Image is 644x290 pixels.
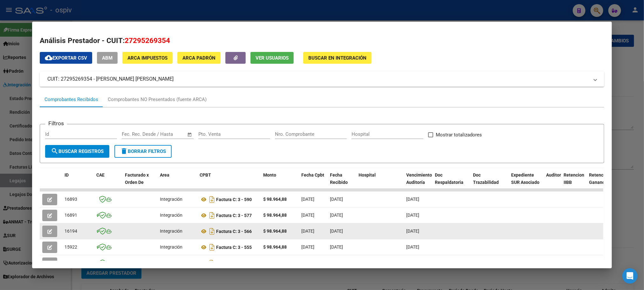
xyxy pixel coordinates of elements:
[125,36,170,45] span: 27295269354
[208,242,216,252] i: Descargar documento
[406,172,432,185] span: Vencimiento Auditoría
[216,229,252,234] strong: Factura C: 3 - 566
[94,168,122,196] datatable-header-cell: CAE
[261,168,299,196] datatable-header-cell: Monto
[263,228,287,234] strong: $ 98.964,88
[356,168,404,196] datatable-header-cell: Hospital
[160,197,182,202] span: Integración
[65,260,77,265] span: 15584
[586,168,612,196] datatable-header-cell: Retención Ganancias
[301,172,324,178] span: Fecha Cpbt
[470,168,509,196] datatable-header-cell: Doc Trazabilidad
[511,172,539,185] span: Expediente SUR Asociado
[308,55,367,61] span: Buscar en Integración
[186,131,193,138] button: Open calendar
[160,260,182,265] span: Integración
[65,197,77,202] span: 16893
[564,172,584,185] span: Retencion IIBB
[473,172,499,185] span: Doc Trazabilidad
[102,55,113,61] span: ABM
[208,194,216,205] i: Descargar documento
[157,168,197,196] datatable-header-cell: Area
[51,147,58,155] mat-icon: search
[208,226,216,236] i: Descargar documento
[561,168,586,196] datatable-header-cell: Retencion IIBB
[45,119,67,127] h3: Filtros
[65,228,77,234] span: 16194
[301,228,314,234] span: [DATE]
[509,168,544,196] datatable-header-cell: Expediente SUR Asociado
[127,55,168,61] span: ARCA Impuestos
[120,149,166,154] span: Borrar Filtros
[435,172,463,185] span: Doc Respaldatoria
[406,260,419,265] span: [DATE]
[160,213,182,218] span: Integración
[160,228,182,234] span: Integración
[125,172,149,185] span: Facturado x Orden De
[299,168,327,196] datatable-header-cell: Fecha Cpbt
[359,172,376,178] span: Hospital
[303,52,372,64] button: Buscar en Integración
[51,149,104,154] span: Buscar Registros
[177,52,221,64] button: ARCA Padrón
[263,213,287,218] strong: $ 98.964,88
[622,268,638,284] div: Open Intercom Messenger
[301,197,314,202] span: [DATE]
[97,52,118,64] button: ABM
[250,52,294,64] button: Ver Usuarios
[160,244,182,250] span: Integración
[114,145,172,158] button: Borrar Filtros
[330,197,343,202] span: [DATE]
[200,172,211,178] span: CPBT
[544,168,561,196] datatable-header-cell: Auditoria
[301,213,314,218] span: [DATE]
[216,245,252,250] strong: Factura C: 3 - 555
[327,168,356,196] datatable-header-cell: Fecha Recibido
[404,168,432,196] datatable-header-cell: Vencimiento Auditoría
[65,172,69,178] span: ID
[330,213,343,218] span: [DATE]
[263,172,276,178] span: Monto
[40,52,92,64] button: Exportar CSV
[301,260,314,265] span: [DATE]
[122,168,157,196] datatable-header-cell: Facturado x Orden De
[108,96,207,103] div: Comprobantes NO Presentados (fuente ARCA)
[40,71,604,87] mat-expansion-panel-header: CUIT: 27295269354 - [PERSON_NAME] [PERSON_NAME]
[96,172,105,178] span: CAE
[436,131,482,139] span: Mostrar totalizadores
[45,96,98,103] div: Comprobantes Recibidos
[256,55,289,61] span: Ver Usuarios
[432,168,470,196] datatable-header-cell: Doc Respaldatoria
[47,75,589,83] mat-panel-title: CUIT: 27295269354 - [PERSON_NAME] [PERSON_NAME]
[330,260,343,265] span: [DATE]
[65,213,77,218] span: 16891
[216,197,252,202] strong: Factura C: 3 - 590
[330,244,343,250] span: [DATE]
[122,131,147,137] input: Fecha inicio
[65,244,77,250] span: 15922
[62,168,94,196] datatable-header-cell: ID
[216,213,252,218] strong: Factura C: 3 - 577
[406,244,419,250] span: [DATE]
[197,168,261,196] datatable-header-cell: CPBT
[160,172,169,178] span: Area
[546,172,565,178] span: Auditoria
[406,213,419,218] span: [DATE]
[122,52,173,64] button: ARCA Impuestos
[45,145,109,158] button: Buscar Registros
[153,131,184,137] input: Fecha fin
[263,197,287,202] strong: $ 98.964,88
[301,244,314,250] span: [DATE]
[208,258,216,268] i: Descargar documento
[45,54,52,62] mat-icon: cloud_download
[263,260,287,265] strong: $ 98.964,88
[40,35,604,46] h2: Análisis Prestador - CUIT:
[330,228,343,234] span: [DATE]
[182,55,216,61] span: ARCA Padrón
[208,210,216,221] i: Descargar documento
[263,244,287,250] strong: $ 98.964,88
[330,172,348,185] span: Fecha Recibido
[406,228,419,234] span: [DATE]
[45,55,87,61] span: Exportar CSV
[406,197,419,202] span: [DATE]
